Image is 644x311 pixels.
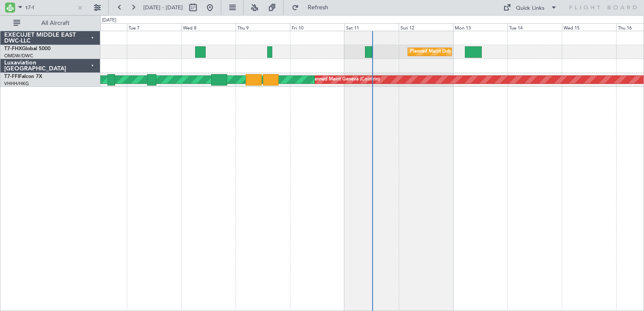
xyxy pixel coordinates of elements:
[4,74,19,79] span: T7-FFI
[4,80,29,87] a: VHHH/HKG
[236,23,290,31] div: Thu 9
[290,23,344,31] div: Fri 10
[4,53,33,59] a: OMDW/DWC
[4,46,22,51] span: T7-FHX
[562,23,616,31] div: Wed 15
[26,1,74,14] input: A/C (Reg. or Type)
[344,23,399,31] div: Sat 11
[507,23,562,31] div: Tue 14
[499,1,561,14] button: Quick Links
[301,5,336,11] span: Refresh
[288,1,338,14] button: Refresh
[143,4,183,11] span: [DATE] - [DATE]
[22,20,89,26] span: All Aircraft
[102,17,116,24] div: [DATE]
[310,73,380,86] div: Planned Maint Geneva (Cointrin)
[4,74,42,79] a: T7-FFIFalcon 7X
[4,46,51,51] a: T7-FHXGlobal 5000
[516,4,545,13] div: Quick Links
[127,23,181,31] div: Tue 7
[453,23,507,31] div: Mon 13
[181,23,236,31] div: Wed 8
[9,16,91,30] button: All Aircraft
[399,23,453,31] div: Sun 12
[410,46,493,58] div: Planned Maint Dubai (Al Maktoum Intl)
